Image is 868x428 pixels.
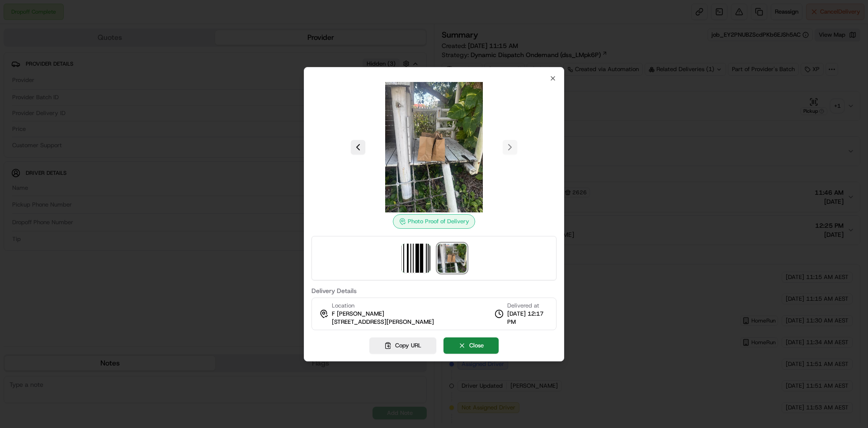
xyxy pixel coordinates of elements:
span: F [PERSON_NAME] [332,310,384,318]
img: photo_proof_of_delivery image [369,82,499,212]
img: barcode_scan_on_pickup image [401,244,430,273]
span: [STREET_ADDRESS][PERSON_NAME] [332,318,434,326]
span: Location [332,302,354,310]
label: Delivery Details [311,288,557,294]
button: Copy URL [369,337,436,354]
img: photo_proof_of_delivery image [438,244,467,273]
div: Photo Proof of Delivery [393,214,475,229]
span: Delivered at [507,302,549,310]
span: [DATE] 12:17 PM [507,310,549,326]
button: Close [443,337,499,354]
